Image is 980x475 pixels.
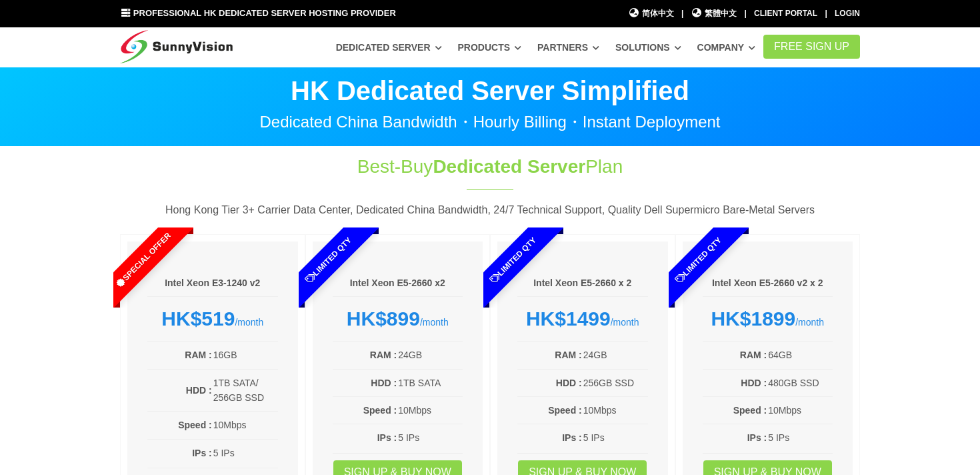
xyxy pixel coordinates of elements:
[185,350,211,360] b: RAM :
[747,432,767,443] b: IPs :
[397,430,463,446] td: 5 IPs
[711,308,795,330] strong: HK$1899
[213,347,278,363] td: 16GB
[703,307,833,331] div: /month
[583,402,648,418] td: 10Mbps
[371,378,397,388] b: HDD :
[733,405,767,416] b: Speed :
[87,204,199,316] span: Special Offer
[333,277,463,290] h6: Intel Xeon E5-2660 x2
[767,430,833,446] td: 5 IPs
[615,35,681,59] a: Solutions
[703,277,833,290] h6: Intel Xeon E5-2660 v2 x 2
[628,7,674,20] a: 简体中文
[120,77,860,104] p: HK Dedicated Server Simplified
[186,385,212,396] b: HDD :
[583,375,648,391] td: 256GB SSD
[741,378,767,388] b: HDD :
[120,201,860,219] p: Hong Kong Tier 3+ Carrier Data Center, Dedicated China Bandwidth, 24/7 Technical Support, Quality...
[377,432,397,443] b: IPs :
[556,378,582,388] b: HDD :
[333,307,463,331] div: /month
[754,9,817,18] a: Client Portal
[433,156,585,177] span: Dedicated Server
[457,35,521,59] a: Products
[697,35,756,59] a: Company
[744,7,746,20] li: |
[517,277,648,290] h6: Intel Xeon E5-2660 x 2
[740,350,767,360] b: RAM :
[835,9,860,18] a: Login
[397,402,463,418] td: 10Mbps
[583,347,648,363] td: 24GB
[642,204,754,316] span: Limited Qty
[347,308,420,330] strong: HK$899
[120,114,860,130] p: Dedicated China Bandwidth・Hourly Billing・Instant Deployment
[767,375,833,391] td: 480GB SSD
[526,308,611,330] strong: HK$1499
[517,307,648,331] div: /month
[192,448,212,458] b: IPs :
[767,347,833,363] td: 64GB
[178,420,212,430] b: Speed :
[548,405,582,416] b: Speed :
[825,7,827,20] li: |
[147,277,278,290] h6: Intel Xeon E3-1240 v2
[213,417,278,433] td: 10Mbps
[161,308,235,330] strong: HK$519
[370,350,397,360] b: RAM :
[397,347,463,363] td: 24GB
[272,204,384,316] span: Limited Qty
[767,402,833,418] td: 10Mbps
[537,35,599,59] a: Partners
[763,35,860,59] a: FREE Sign Up
[133,8,396,18] span: Professional HK Dedicated Server Hosting Provider
[213,445,278,461] td: 5 IPs
[555,350,581,360] b: RAM :
[562,432,582,443] b: IPs :
[457,204,569,316] span: Limited Qty
[336,35,442,59] a: Dedicated Server
[691,7,737,20] a: 繁體中文
[268,153,712,179] h1: Best-Buy Plan
[583,430,648,446] td: 5 IPs
[363,405,397,416] b: Speed :
[681,7,683,20] li: |
[213,375,278,406] td: 1TB SATA/ 256GB SSD
[147,307,278,331] div: /month
[397,375,463,391] td: 1TB SATA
